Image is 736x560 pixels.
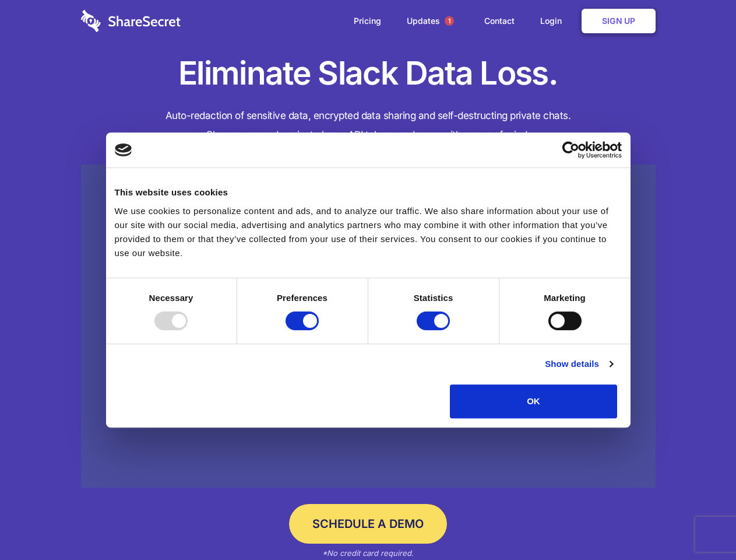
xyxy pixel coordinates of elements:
em: *No credit card required. [322,548,414,558]
a: Sign Up [582,9,656,33]
div: We use cookies to personalize content and ads, and to analyze our traffic. We also share informat... [115,204,622,260]
strong: Statistics [414,293,453,303]
button: OK [450,384,617,418]
a: Show details [545,357,612,371]
h4: Auto-redaction of sensitive data, encrypted data sharing and self-destructing private chats. Shar... [81,106,656,145]
a: Usercentrics Cookiebot - opens in a new window [520,141,622,159]
h1: Eliminate Slack Data Loss. [81,52,656,94]
a: Pricing [342,3,393,39]
div: This website uses cookies [115,185,622,199]
img: logo-wordmark-white-trans-d4663122ce5f474addd5e946df7df03e33cb6a1c49d2221995e7729f52c070b2.svg [81,10,181,32]
a: Contact [473,3,526,39]
span: 1 [445,16,454,26]
strong: Preferences [277,293,327,303]
strong: Necessary [149,293,193,303]
img: logo [115,143,132,156]
a: Login [529,3,579,39]
a: Schedule a Demo [289,504,447,544]
strong: Marketing [544,293,586,303]
a: Wistia video thumbnail [81,164,656,488]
